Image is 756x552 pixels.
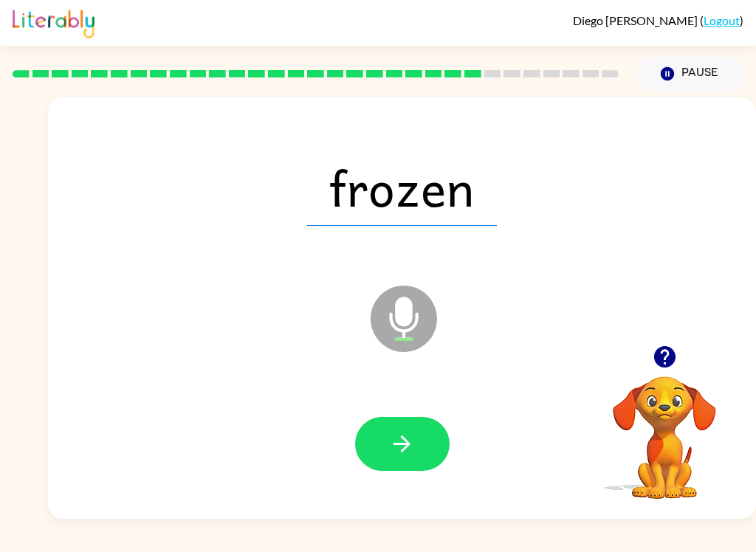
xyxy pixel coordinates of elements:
img: Literably [13,6,94,38]
button: Pause [636,57,743,91]
a: Logout [704,13,740,27]
video: Your browser must support playing .mp4 files to use Literably. Please try using another browser. [591,353,738,501]
span: Diego [PERSON_NAME] [573,13,700,27]
div: ( ) [573,13,743,27]
span: frozen [307,149,497,226]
